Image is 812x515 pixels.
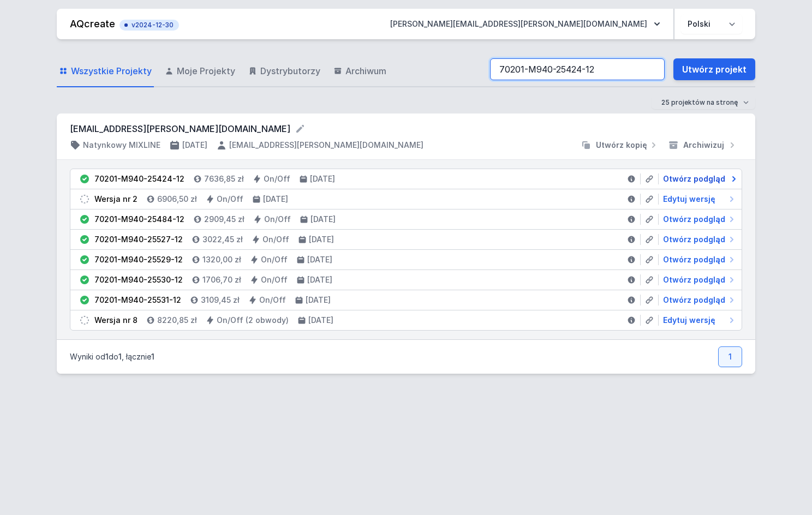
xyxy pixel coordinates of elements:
h4: 8220,85 zł [157,315,197,326]
div: 70201-M940-25527-12 [94,234,183,245]
h4: On/Off (2 obwody) [217,315,289,326]
a: Otwórz podgląd [659,173,737,184]
span: Wszystkie Projekty [71,64,152,77]
img: draft.svg [79,315,90,326]
button: v2024-12-30 [120,17,179,31]
span: 1 [118,352,122,361]
p: Wyniki od do , łącznie [70,351,154,362]
span: Otwórz podgląd [663,214,725,225]
span: Otwórz podgląd [663,295,725,306]
span: Edytuj wersję [663,315,715,326]
span: Edytuj wersję [663,194,715,205]
h4: 2909,45 zł [204,214,244,225]
button: [PERSON_NAME][EMAIL_ADDRESS][PERSON_NAME][DOMAIN_NAME] [381,14,669,34]
span: 1 [151,352,154,361]
span: v2024-12-30 [125,21,174,29]
h4: [DATE] [307,274,332,285]
span: Otwórz podgląd [663,173,725,184]
h4: 3022,45 zł [202,234,243,245]
h4: [DATE] [307,254,332,265]
h4: 1320,00 zł [202,254,241,265]
a: Edytuj wersję [659,315,737,326]
a: Otwórz podgląd [659,295,737,306]
a: Wszystkie Projekty [57,56,154,87]
form: [EMAIL_ADDRESS][PERSON_NAME][DOMAIN_NAME] [70,122,742,135]
h4: On/Off [261,254,288,265]
button: Utwórz kopię [576,140,664,151]
h4: On/Off [262,234,289,245]
a: AQcreate [70,18,115,29]
a: Otwórz podgląd [659,234,737,245]
span: Utwórz kopię [596,140,647,151]
div: Wersja nr 2 [94,194,138,205]
h4: 3109,45 zł [201,295,240,306]
h4: [DATE] [311,214,336,225]
span: 1 [105,352,109,361]
img: draft.svg [79,194,90,205]
a: Archiwum [331,56,389,87]
h4: 1706,70 zł [202,274,241,285]
span: Archiwum [345,64,386,77]
a: Otwórz podgląd [659,274,737,285]
h4: On/Off [264,214,291,225]
a: Moje Projekty [163,56,237,87]
a: Otwórz podgląd [659,214,737,225]
h4: [DATE] [308,315,333,326]
div: Wersja nr 8 [94,315,138,326]
input: Szukaj wśród projektów i wersji... [490,58,665,80]
h4: [DATE] [306,295,331,306]
div: 70201-M940-25484-12 [94,214,184,225]
span: Otwórz podgląd [663,274,725,285]
a: Edytuj wersję [659,194,737,205]
a: Dystrybutorzy [246,56,323,87]
h4: On/Off [217,194,243,205]
h4: [DATE] [263,194,288,205]
h4: On/Off [264,173,290,184]
h4: On/Off [261,274,288,285]
h4: Natynkowy MIXLINE [83,140,160,151]
a: Otwórz podgląd [659,254,737,265]
h4: [EMAIL_ADDRESS][PERSON_NAME][DOMAIN_NAME] [229,140,423,151]
span: Moje Projekty [177,64,235,77]
span: Archiwizuj [683,140,724,151]
h4: [DATE] [182,140,207,151]
h4: [DATE] [309,234,334,245]
h4: 6906,50 zł [157,194,197,205]
a: 1 [718,346,742,367]
h4: On/Off [259,295,286,306]
span: Otwórz podgląd [663,234,725,245]
div: 70201-M940-25424-12 [94,173,184,184]
h4: [DATE] [310,173,335,184]
div: 70201-M940-25530-12 [94,274,183,285]
h4: 7636,85 zł [204,173,244,184]
select: Wybierz język [681,14,742,34]
div: 70201-M940-25531-12 [94,295,181,306]
button: Edytuj nazwę projektu [295,123,306,134]
span: Dystrybutorzy [260,64,320,77]
div: 70201-M940-25529-12 [94,254,183,265]
a: Utwórz projekt [673,58,755,80]
button: Archiwizuj [664,140,742,151]
span: Otwórz podgląd [663,254,725,265]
